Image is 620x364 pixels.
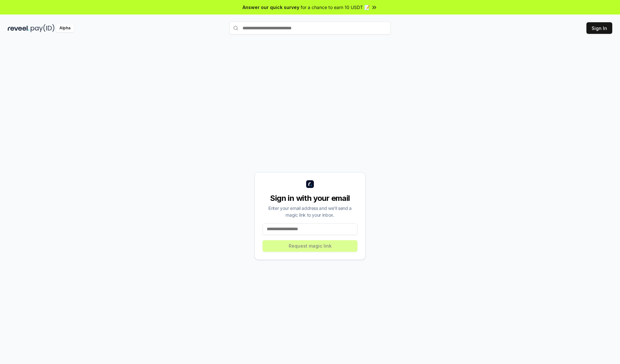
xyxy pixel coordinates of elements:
div: Sign in with your email [263,193,357,203]
span: Answer our quick survey [243,4,299,11]
img: pay_id [31,24,55,32]
img: reveel_dark [8,24,29,32]
button: Sign In [586,22,612,34]
div: Enter your email address and we’ll send a magic link to your inbox. [263,205,357,218]
img: logo_small [306,180,314,188]
span: for a chance to earn 10 USDT 📝 [301,4,370,11]
div: Alpha [56,24,74,32]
